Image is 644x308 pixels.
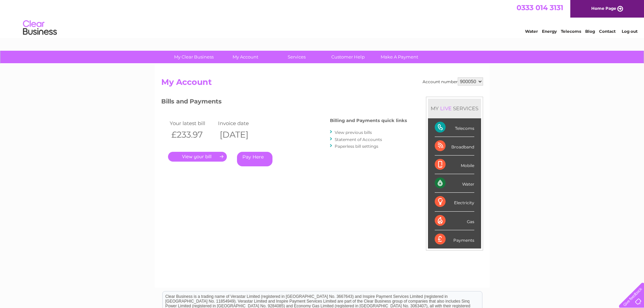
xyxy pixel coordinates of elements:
[168,119,217,128] td: Your latest bill
[216,119,265,128] td: Invoice date
[269,51,325,63] a: Services
[599,29,616,34] a: Contact
[161,97,407,109] h3: Bills and Payments
[439,105,453,112] div: LIVE
[335,144,378,149] a: Paperless bill settings
[335,137,382,142] a: Statement of Accounts
[622,29,638,34] a: Log out
[435,230,474,248] div: Payments
[216,128,265,142] th: [DATE]
[435,212,474,230] div: Gas
[435,156,474,174] div: Mobile
[542,29,557,34] a: Energy
[435,193,474,211] div: Electricity
[23,18,57,38] img: logo.png
[372,51,427,63] a: Make A Payment
[335,130,372,135] a: View previous bills
[330,118,407,123] h4: Billing and Payments quick links
[428,99,481,118] div: MY SERVICES
[517,3,563,12] a: 0333 014 3131
[217,51,273,63] a: My Account
[161,77,483,90] h2: My Account
[166,51,222,63] a: My Clear Business
[163,4,482,33] div: Clear Business is a trading name of Verastar Limited (registered in [GEOGRAPHIC_DATA] No. 3667643...
[435,118,474,137] div: Telecoms
[320,51,376,63] a: Customer Help
[237,152,272,166] a: Pay Here
[423,77,483,86] div: Account number
[168,152,227,162] a: .
[561,29,581,34] a: Telecoms
[435,137,474,156] div: Broadband
[168,128,217,142] th: £233.97
[435,174,474,193] div: Water
[525,29,538,34] a: Water
[585,29,595,34] a: Blog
